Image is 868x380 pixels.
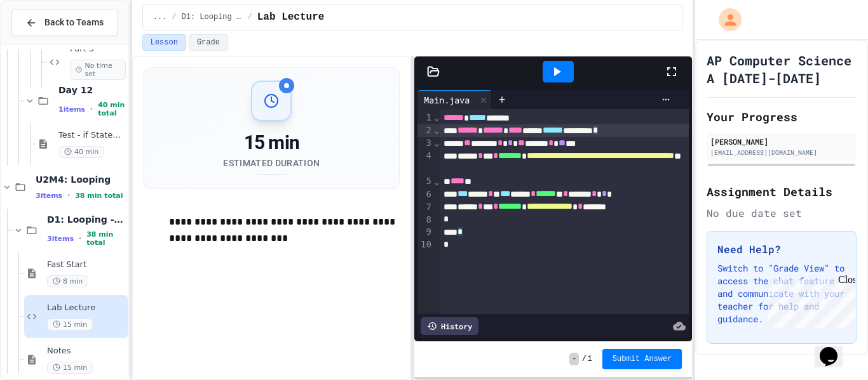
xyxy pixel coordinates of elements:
[47,362,93,374] span: 15 min
[248,12,252,22] span: /
[47,235,74,243] span: 3 items
[47,318,93,331] span: 15 min
[36,174,126,185] span: U2M4: Looping
[710,148,853,157] div: [EMAIL_ADDRESS][DOMAIN_NAME]
[613,354,672,364] span: Submit Answer
[70,44,126,55] span: Part 3
[417,175,433,188] div: 5
[75,192,123,200] span: 38 min total
[5,5,88,81] div: Chat with us now!Close
[569,353,579,365] span: -
[707,206,857,221] div: No due date set
[417,239,433,251] div: 10
[417,93,476,107] div: Main.java
[707,183,857,200] h2: Assignment Details
[417,201,433,214] div: 7
[11,9,118,36] button: Back to Teams
[189,34,228,51] button: Grade
[47,259,126,270] span: Fast Start
[433,125,440,135] span: Fold line
[417,137,433,150] div: 3
[67,190,70,200] span: •
[257,10,325,25] span: Lab Lecture
[581,354,586,364] span: /
[417,90,492,109] div: Main.java
[707,51,857,87] h1: AP Computer Science A [DATE]-[DATE]
[588,354,592,364] span: 1
[223,157,320,169] div: Estimated Duration
[602,349,682,369] button: Submit Answer
[417,112,433,124] div: 1
[421,317,478,335] div: History
[70,60,126,80] span: No time set
[153,12,167,22] span: ...
[433,176,440,187] span: Fold line
[47,346,126,357] span: Notes
[705,5,745,34] div: My Account
[710,136,853,147] div: [PERSON_NAME]
[47,275,88,287] span: 8 min
[433,112,440,122] span: Fold line
[142,34,186,51] button: Lesson
[79,233,81,244] span: •
[58,84,126,96] span: Day 12
[433,138,440,148] span: Fold line
[815,329,855,367] iframe: chat widget
[417,188,433,201] div: 6
[417,214,433,226] div: 8
[98,101,126,117] span: 40 min total
[763,274,855,328] iframe: chat widget
[417,226,433,239] div: 9
[417,150,433,175] div: 4
[36,192,62,200] span: 3 items
[90,104,93,114] span: •
[58,146,104,158] span: 40 min
[58,130,126,141] span: Test - if Statements and Control Flow
[417,124,433,137] div: 2
[707,108,857,126] h2: Your Progress
[44,16,104,29] span: Back to Teams
[172,12,176,22] span: /
[47,303,126,313] span: Lab Lecture
[223,131,320,154] div: 15 min
[58,105,85,114] span: 1 items
[717,242,846,257] h3: Need Help?
[182,12,243,22] span: D1: Looping - While Loops
[86,230,126,247] span: 38 min total
[717,262,846,325] p: Switch to "Grade View" to access the chat feature and communicate with your teacher for help and ...
[47,214,126,225] span: D1: Looping - While Loops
